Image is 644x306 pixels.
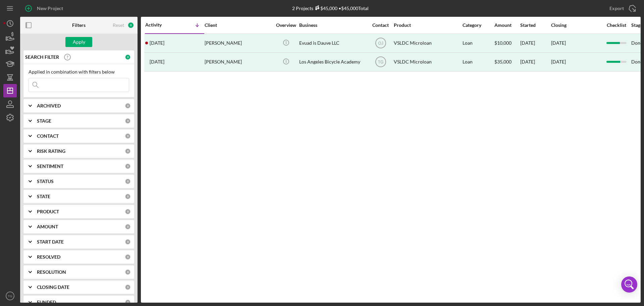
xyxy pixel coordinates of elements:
div: Overview [273,23,299,28]
b: CONTACT [37,133,59,139]
div: Category [463,23,494,28]
div: 0 [125,209,131,215]
button: Export [603,2,641,15]
text: TG [378,60,383,64]
div: 0 [125,224,131,230]
text: OJ [378,41,383,46]
div: Closing [551,23,601,28]
text: TG [8,294,12,298]
div: New Project [37,2,63,15]
button: TG [3,289,17,303]
b: RESOLVED [37,254,60,260]
b: SEARCH FILTER [25,54,59,60]
div: [PERSON_NAME] [205,53,272,71]
div: [DATE] [551,40,566,46]
div: VSLDC Microloan [394,34,461,52]
time: 2024-06-10 15:17 [150,59,164,64]
div: [PERSON_NAME] [205,34,272,52]
button: New Project [20,2,70,15]
div: Business [299,23,366,28]
b: Filters [72,23,86,28]
div: 0 [125,269,131,275]
b: STATE [37,194,50,199]
div: 0 [125,118,131,124]
div: Checklist [602,23,631,28]
div: 0 [125,133,131,139]
div: 0 [125,239,131,245]
div: [DATE] [520,34,550,52]
b: START DATE [37,239,64,245]
div: Applied in combination with filters below [29,69,129,75]
div: 0 [125,148,131,154]
b: SENTIMENT [37,164,63,169]
b: PRODUCT [37,209,59,214]
div: [DATE] [551,59,566,64]
div: Export [609,2,624,15]
div: Reset [113,23,124,28]
div: Activity [145,22,175,28]
div: 0 [125,54,131,60]
div: $45,000 [313,5,337,11]
div: 0 [125,103,131,109]
div: [DATE] [520,53,550,71]
div: 0 [125,193,131,200]
div: 0 [125,178,131,184]
div: 0 [127,22,134,29]
div: Contact [368,23,393,28]
b: STAGE [37,118,51,124]
div: Apply [73,37,85,47]
div: Loan [463,34,494,52]
b: ARCHIVED [37,103,61,108]
b: RISK RATING [37,148,65,154]
div: VSLDC Microloan [394,53,461,71]
div: Loan [463,53,494,71]
div: Amount [494,23,520,28]
div: 0 [125,163,131,169]
div: Los Angeles Bicycle Academy [299,53,366,71]
div: Client [205,23,272,28]
div: $35,000 [494,53,520,71]
div: Started [520,23,550,28]
div: Evuad is Dauve LLC [299,34,366,52]
div: Product [394,23,461,28]
div: 0 [125,299,131,305]
b: STATUS [37,179,54,184]
b: FUNDED [37,300,56,305]
b: AMOUNT [37,224,58,229]
time: 2024-06-19 21:41 [150,40,164,46]
div: Open Intercom Messenger [621,276,637,293]
button: Apply [65,37,92,47]
div: 0 [125,284,131,290]
div: $10,000 [494,34,520,52]
b: CLOSING DATE [37,285,69,290]
div: 0 [125,254,131,260]
div: 2 Projects • $45,000 Total [292,5,369,11]
b: RESOLUTION [37,269,66,275]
